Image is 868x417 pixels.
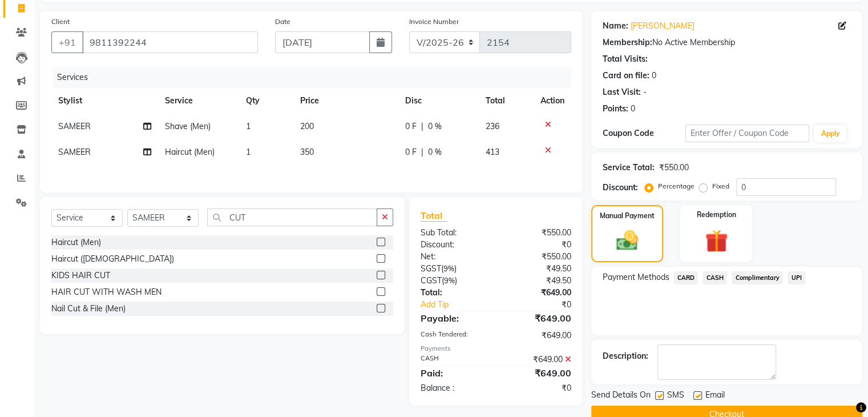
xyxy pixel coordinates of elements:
span: Send Details On [591,389,651,403]
div: Coupon Code [603,127,685,139]
span: 9% [444,276,455,285]
div: ₹0 [496,239,580,251]
div: Name: [603,20,628,32]
div: Membership: [603,37,652,49]
div: Sub Total: [412,227,496,239]
div: 0 [631,103,635,115]
div: ( ) [412,263,496,275]
span: 1 [246,121,251,131]
img: _cash.svg [609,228,645,253]
span: CGST [421,275,442,286]
div: ₹49.50 [496,263,580,275]
input: Search by Name/Mobile/Email/Code [82,31,258,53]
label: Invoice Number [409,17,459,27]
div: Balance : [412,382,496,394]
div: Haircut ([DEMOGRAPHIC_DATA]) [51,253,174,265]
span: 350 [300,147,314,157]
span: SAMEER [58,121,91,131]
label: Client [51,17,70,27]
span: 1 [246,147,251,157]
span: Email [705,389,725,403]
span: 236 [486,121,499,131]
a: [PERSON_NAME] [631,20,695,32]
div: ₹550.00 [496,227,580,239]
th: Total [479,88,534,114]
input: Enter Offer / Coupon Code [685,125,810,142]
div: CASH [412,354,496,366]
div: Points: [603,103,628,115]
span: SMS [667,389,684,403]
th: Price [293,88,399,114]
th: Service [158,88,239,114]
img: _gift.svg [698,227,735,255]
span: 0 F [405,146,417,158]
th: Qty [239,88,293,114]
div: Discount: [412,239,496,251]
label: Date [275,17,290,27]
th: Disc [398,88,479,114]
span: CARD [674,271,699,284]
span: 200 [300,121,314,131]
div: Payable: [412,311,496,325]
div: ₹0 [510,299,579,311]
div: ₹0 [496,382,580,394]
div: KIDS HAIR CUT [51,270,110,282]
span: Total [421,210,447,222]
span: 413 [486,147,499,157]
span: 0 % [428,121,442,133]
input: Search or Scan [207,209,377,226]
div: ₹49.50 [496,275,580,287]
span: SAMEER [58,147,91,157]
div: ₹649.00 [496,366,580,380]
span: 9% [443,264,454,273]
div: ₹649.00 [496,287,580,299]
div: ₹649.00 [496,354,580,366]
a: Add Tip [412,299,510,311]
label: Fixed [712,181,729,191]
div: Cash Tendered: [412,330,496,342]
span: 0 % [428,146,442,158]
div: ₹649.00 [496,311,580,325]
div: ( ) [412,275,496,287]
div: Last Visit: [603,86,641,98]
div: - [643,86,647,98]
div: Discount: [603,182,638,194]
span: | [421,121,423,133]
span: Payment Methods [603,271,669,283]
div: Total: [412,287,496,299]
div: Nail Cut & File (Men) [51,303,126,315]
div: Haircut (Men) [51,236,101,248]
div: Total Visits: [603,53,648,65]
div: ₹550.00 [496,251,580,263]
span: SGST [421,263,441,274]
th: Action [534,88,571,114]
div: Service Total: [603,162,655,174]
div: ₹550.00 [659,162,689,174]
button: Apply [814,125,846,142]
span: Shave (Men) [165,121,211,131]
span: Haircut (Men) [165,147,215,157]
span: Complimentary [732,271,783,284]
th: Stylist [51,88,158,114]
div: No Active Membership [603,37,851,49]
div: 0 [652,70,656,82]
span: UPI [788,271,805,284]
div: Card on file: [603,70,649,82]
div: Services [53,67,580,88]
div: Description: [603,350,648,362]
div: Net: [412,251,496,263]
label: Redemption [697,210,736,220]
span: | [421,146,423,158]
button: +91 [51,31,83,53]
label: Manual Payment [600,211,655,221]
label: Percentage [658,181,695,191]
div: Payments [421,344,571,354]
span: CASH [703,271,727,284]
div: ₹649.00 [496,330,580,342]
span: 0 F [405,121,417,133]
div: HAIR CUT WITH WASH MEN [51,286,162,298]
div: Paid: [412,366,496,380]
